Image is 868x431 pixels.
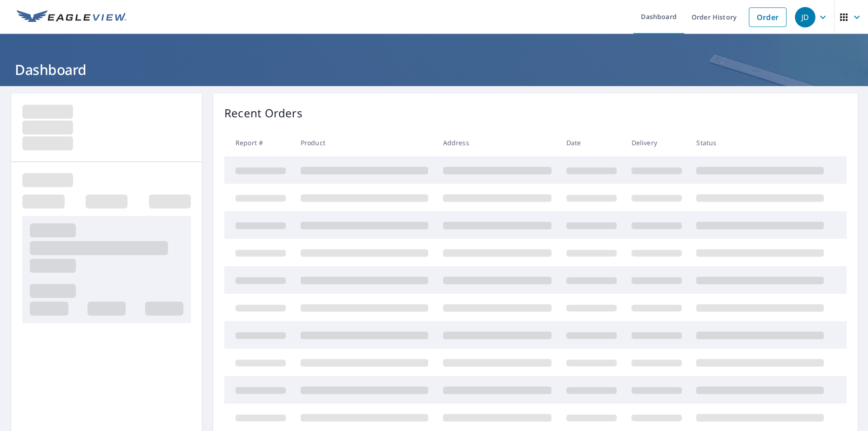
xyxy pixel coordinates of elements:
img: EV Logo [17,10,127,24]
th: Report # [224,129,293,156]
div: JD [795,7,815,27]
p: Recent Orders [224,105,303,121]
th: Product [293,129,436,156]
th: Status [689,129,831,156]
th: Delivery [624,129,689,156]
a: Order [749,7,787,27]
th: Address [436,129,559,156]
h1: Dashboard [11,60,857,79]
th: Date [559,129,624,156]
